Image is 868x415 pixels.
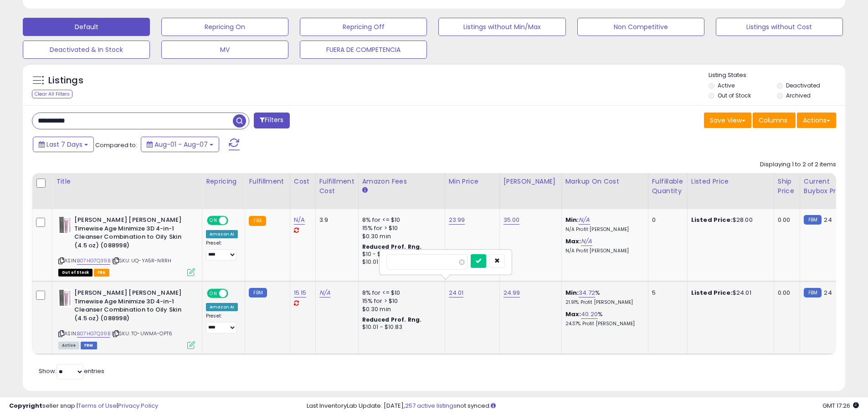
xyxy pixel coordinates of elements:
th: The percentage added to the cost of goods (COGS) that forms the calculator for Min & Max prices. [561,173,648,209]
div: 15% for > $10 [362,224,438,232]
div: Markup on Cost [565,177,644,186]
a: N/A [579,215,590,225]
a: 24.99 [503,288,520,297]
a: B07HG7Q39B [77,330,110,338]
button: Non Competitive [577,18,704,36]
span: Aug-01 - Aug-07 [154,140,208,149]
b: Min: [565,288,579,297]
span: ON [208,290,219,297]
label: Active [718,82,734,89]
button: Filters [254,113,289,128]
b: Reduced Prof. Rng. [362,316,422,323]
div: $0.30 min [362,232,438,241]
div: Listed Price [691,177,770,186]
button: Deactivated & In Stock [23,41,150,59]
div: 5 [652,289,680,297]
div: Last InventoryLab Update: [DATE], not synced. [307,402,859,410]
div: $28.00 [691,216,767,224]
small: FBA [249,216,266,226]
div: 8% for <= $10 [362,216,438,224]
div: Preset: [206,313,238,333]
div: $10.01 - $10.83 [362,323,438,331]
b: Reduced Prof. Rng. [362,243,422,251]
span: 24 [824,215,832,224]
a: 15.15 [294,288,307,297]
button: Listings without Min/Max [438,18,565,36]
div: ASIN: [58,216,195,275]
span: OFF [227,217,241,225]
div: $0.30 min [362,305,438,313]
small: FBM [804,215,822,225]
div: 3.9 [319,216,351,224]
small: FBM [249,288,267,297]
span: 2025-08-16 17:26 GMT [822,401,859,410]
button: Columns [753,113,796,128]
div: Min Price [449,177,496,186]
button: MV [161,41,288,59]
img: 31PeNzKjWWL._SL40_.jpg [58,289,72,307]
div: Fulfillment Cost [319,177,354,196]
p: N/A Profit [PERSON_NAME] [565,248,641,254]
h5: Listings [48,74,83,87]
div: Ship Price [778,177,796,196]
p: N/A Profit [PERSON_NAME] [565,226,641,233]
small: Amazon Fees. [362,186,368,195]
p: 24.37% Profit [PERSON_NAME] [565,321,641,327]
div: 8% for <= $10 [362,289,438,297]
b: [PERSON_NAME] [PERSON_NAME] Timewise Age Minimize 3D 4-in-1 Cleanser Combination to Oily Skin (4.... [74,216,185,252]
a: Privacy Policy [118,401,158,410]
span: Compared to: [95,141,137,149]
span: FBA [94,269,109,277]
a: N/A [294,215,305,225]
div: Fulfillment [249,177,286,186]
b: [PERSON_NAME] [PERSON_NAME] Timewise Age Minimize 3D 4-in-1 Cleanser Combination to Oily Skin (4.... [74,289,185,325]
div: Preset: [206,240,238,261]
p: 21.91% Profit [PERSON_NAME] [565,299,641,306]
button: Actions [797,113,836,128]
div: % [565,310,641,327]
button: FUERA DE COMPETENCIA [300,41,427,59]
span: ON [208,217,219,225]
div: % [565,289,641,306]
a: 24.01 [449,288,464,297]
a: 35.00 [503,215,520,225]
b: Max: [565,310,581,318]
button: Last 7 Days [33,137,94,152]
strong: Copyright [9,401,42,410]
span: OFF [227,290,241,297]
b: Min: [565,215,579,224]
span: Show: entries [39,367,104,375]
button: Repricing On [161,18,288,36]
div: Amazon Fees [362,177,441,186]
b: Listed Price: [691,215,733,224]
div: $24.01 [691,289,767,297]
b: Listed Price: [691,288,733,297]
a: 23.99 [449,215,465,225]
div: Amazon AI [206,303,238,311]
a: N/A [319,288,330,297]
a: Terms of Use [78,401,117,410]
div: 15% for > $10 [362,297,438,305]
a: B07HG7Q39B [77,257,110,265]
img: 31PeNzKjWWL._SL40_.jpg [58,216,72,234]
button: Default [23,18,150,36]
label: Deactivated [786,82,820,89]
button: Aug-01 - Aug-07 [141,137,219,152]
label: Out of Stock [718,92,751,99]
div: Current Buybox Price [804,177,851,196]
div: 0.00 [778,289,793,297]
span: | SKU: TO-UWMA-OPT6 [112,330,172,337]
label: Archived [786,92,811,99]
div: ASIN: [58,289,195,348]
a: N/A [581,237,592,246]
button: Repricing Off [300,18,427,36]
div: $10.01 - $10.83 [362,258,438,266]
a: 34.72 [579,288,595,297]
span: Last 7 Days [46,140,82,149]
div: 0.00 [778,216,793,224]
div: 0 [652,216,680,224]
span: All listings currently available for purchase on Amazon [58,342,79,349]
div: seller snap | | [9,402,158,410]
span: | SKU: UQ-YA5R-NRRH [112,257,171,264]
span: Columns [759,116,787,125]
